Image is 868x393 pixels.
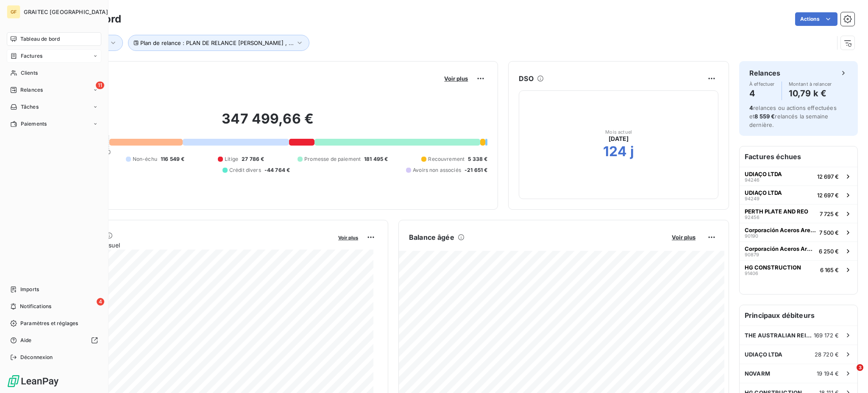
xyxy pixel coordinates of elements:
[745,370,770,377] span: NOVARM
[745,208,808,215] span: PERTH PLATE AND REO
[7,334,101,347] a: Aide
[740,185,857,204] button: UDIAÇO LTDA9424912 697 €
[820,267,839,273] span: 6 165 €
[21,52,42,60] span: Factures
[740,146,857,167] h6: Factures échues
[338,235,358,241] span: Voir plus
[444,75,468,82] span: Voir plus
[745,215,759,220] span: 92456
[740,305,857,326] h6: Principaux débiteurs
[815,351,839,358] span: 28 720 €
[409,232,454,242] h6: Balance âgée
[814,332,839,339] span: 169 172 €
[161,155,184,163] span: 116 549 €
[225,155,238,163] span: Litige
[140,39,294,46] span: Plan de relance : PLAN DE RELANCE [PERSON_NAME] , ...
[20,354,53,361] span: Déconnexion
[97,298,104,306] span: 4
[669,233,698,241] button: Voir plus
[20,35,60,43] span: Tableau de bord
[20,320,78,327] span: Paramètres et réglages
[442,75,470,82] button: Voir plus
[749,68,780,78] h6: Relances
[820,211,839,217] span: 7 725 €
[819,248,839,255] span: 6 250 €
[745,171,782,177] span: UDIAÇO LTDA
[242,155,264,163] span: 27 786 €
[672,234,696,241] span: Voir plus
[468,155,487,163] span: 5 338 €
[749,104,837,128] span: relances ou actions effectuées et relancés la semaine dernière.
[605,129,632,135] span: Mois actuel
[745,351,783,358] span: UDIAÇO LTDA
[817,173,839,180] span: 12 697 €
[749,81,775,87] span: À effectuer
[857,364,863,371] span: 3
[740,241,857,260] button: Corporación Aceros Arequipa SA908796 250 €
[7,5,20,19] div: GF
[754,113,775,120] span: 8 559 €
[21,69,38,77] span: Clients
[7,374,59,388] img: Logo LeanPay
[819,229,839,236] span: 7 500 €
[336,233,361,241] button: Voir plus
[48,110,487,136] h2: 347 499,66 €
[745,264,801,271] span: HG CONSTRUCTION
[745,177,759,182] span: 94246
[413,166,461,174] span: Avoirs non associés
[745,227,816,233] span: Corporación Aceros Arequipa SA
[20,286,39,293] span: Imports
[740,204,857,223] button: PERTH PLATE AND REO924567 725 €
[749,87,775,100] h4: 4
[740,260,857,279] button: HG CONSTRUCTION914066 165 €
[48,241,332,250] span: Chiffre d'affaires mensuel
[749,104,753,111] span: 4
[304,155,361,163] span: Promesse de paiement
[133,155,157,163] span: Non-échu
[603,143,627,160] h2: 124
[839,364,860,385] iframe: Intercom live chat
[745,196,759,201] span: 94249
[740,167,857,185] button: UDIAÇO LTDA9424612 697 €
[745,245,815,252] span: Corporación Aceros Arequipa SA
[20,86,43,94] span: Relances
[817,370,839,377] span: 19 194 €
[21,120,47,128] span: Paiements
[745,271,758,276] span: 91406
[229,166,261,174] span: Crédit divers
[745,252,759,257] span: 90879
[20,303,51,310] span: Notifications
[128,35,309,51] button: Plan de relance : PLAN DE RELANCE [PERSON_NAME] , ...
[740,223,857,241] button: Corporación Aceros Arequipa SA901907 500 €
[96,81,104,89] span: 11
[745,332,814,339] span: THE AUSTRALIAN REINFORCING COMPANY
[364,155,388,163] span: 181 495 €
[789,87,832,100] h4: 10,79 k €
[630,143,634,160] h2: j
[519,73,533,84] h6: DSO
[745,233,758,239] span: 90190
[795,12,837,26] button: Actions
[745,189,782,196] span: UDIAÇO LTDA
[21,103,39,111] span: Tâches
[609,135,629,143] span: [DATE]
[20,337,32,344] span: Aide
[264,166,290,174] span: -44 764 €
[107,149,111,155] span: 0
[428,155,465,163] span: Recouvrement
[24,8,108,15] span: GRAITEC [GEOGRAPHIC_DATA]
[465,166,487,174] span: -21 651 €
[789,81,832,87] span: Montant à relancer
[817,192,839,199] span: 12 697 €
